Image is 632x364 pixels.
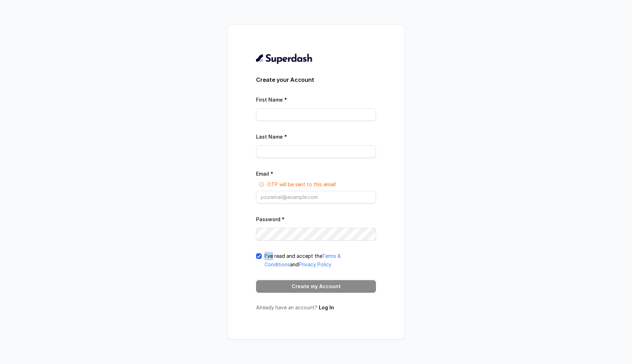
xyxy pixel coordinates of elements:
[256,280,376,293] button: Create my Account
[265,252,376,269] p: I've read and accept the and
[256,191,376,204] input: youremail@example.com
[256,171,273,177] label: Email *
[256,304,376,311] p: Already have an account?
[256,216,285,222] label: Password *
[256,75,376,84] h3: Create your Account
[256,53,313,64] img: light.svg
[256,134,287,140] label: Last Name *
[256,97,287,103] label: First Name *
[319,304,334,310] a: Log In
[267,181,336,188] p: OTP will be sent to this email!
[299,261,332,267] a: Privacy Policy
